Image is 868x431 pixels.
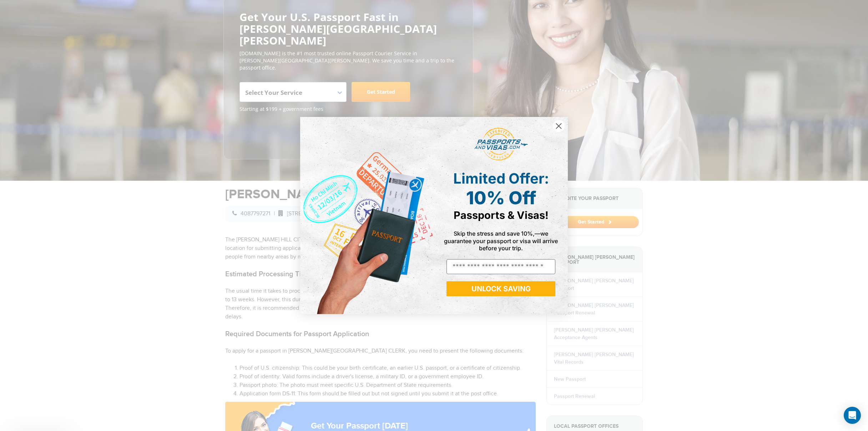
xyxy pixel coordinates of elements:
[446,281,555,296] button: UNLOCK SAVING
[466,187,536,209] span: 10% Off
[474,128,528,161] img: passports and visas
[453,170,549,187] span: Limited Offer:
[444,230,558,251] span: Skip the stress and save 10%,—we guarantee your passport or visa will arrive before your trip.
[454,209,549,221] span: Passports & Visas!
[844,407,861,424] div: Open Intercom Messenger
[300,117,434,314] img: de9cda0d-0715-46ca-9a25-073762a91ba7.png
[552,120,565,132] button: Close dialog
